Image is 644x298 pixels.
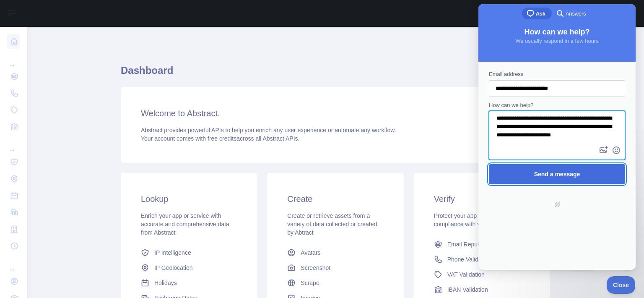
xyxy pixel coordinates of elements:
iframe: Help Scout Beacon - Live Chat, Contact Form, and Knowledge Base [478,4,636,270]
a: Avatars [284,245,387,260]
h3: Welcome to Abstract. [141,107,530,119]
h3: Create [287,193,383,205]
a: Holidays [138,275,240,290]
a: Email Reputation [431,237,533,252]
span: Enrich your app or service with accurate and comprehensive data from Abstract [141,212,229,236]
h3: Lookup [141,193,237,205]
span: IP Intelligence [154,248,191,257]
span: Your account comes with across all Abstract APIs. [141,135,299,142]
span: IBAN Validation [447,285,488,294]
span: Phone Validation [447,255,491,264]
a: IBAN Validation [431,282,533,297]
span: VAT Validation [447,270,485,279]
div: ... [7,50,20,67]
span: Scrape [301,279,319,287]
span: Protect your app and ensure compliance with verification APIs [434,212,519,227]
span: Email Reputation [447,240,492,248]
div: ... [7,136,20,153]
span: Create or retrieve assets from a variety of data collected or created by Abtract [287,212,377,236]
span: free credits [208,135,236,142]
a: Scrape [284,275,387,290]
span: Screenshot [301,264,330,272]
a: Phone Validation [431,252,533,267]
span: IP Geolocation [154,264,193,272]
a: IP Geolocation [138,260,240,275]
span: Avatars [301,248,320,257]
iframe: Help Scout Beacon - Close [607,276,636,294]
h3: Verify [434,193,530,205]
span: Abstract provides powerful APIs to help you enrich any user experience or automate any workflow. [141,127,396,133]
span: Holidays [154,279,177,287]
div: ... [7,255,20,272]
a: VAT Validation [431,267,533,282]
a: Screenshot [284,260,387,275]
a: IP Intelligence [138,245,240,260]
h1: Dashboard [121,64,550,84]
